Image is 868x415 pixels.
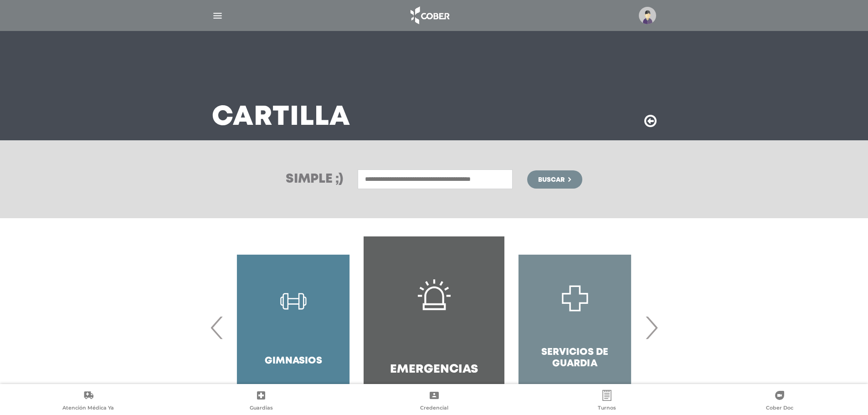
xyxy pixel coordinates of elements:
[175,390,347,413] a: Guardias
[2,390,175,413] a: Atención Médica Ya
[538,177,565,183] span: Buscar
[639,7,656,24] img: profile-placeholder.svg
[420,405,448,413] span: Credencial
[598,405,616,413] span: Turnos
[250,405,273,413] span: Guardias
[212,106,350,129] h3: Cartilla
[693,390,866,413] a: Cober Doc
[212,10,223,21] img: Cober_menu-lines-white.svg
[348,390,520,413] a: Credencial
[390,363,478,377] h4: Emergencias
[642,303,660,352] span: Next
[286,173,343,186] h3: Simple ;)
[406,5,453,26] img: logo_cober_home-white.png
[527,170,582,189] button: Buscar
[520,390,693,413] a: Turnos
[208,303,226,352] span: Previous
[62,405,114,413] span: Atención Médica Ya
[766,405,793,413] span: Cober Doc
